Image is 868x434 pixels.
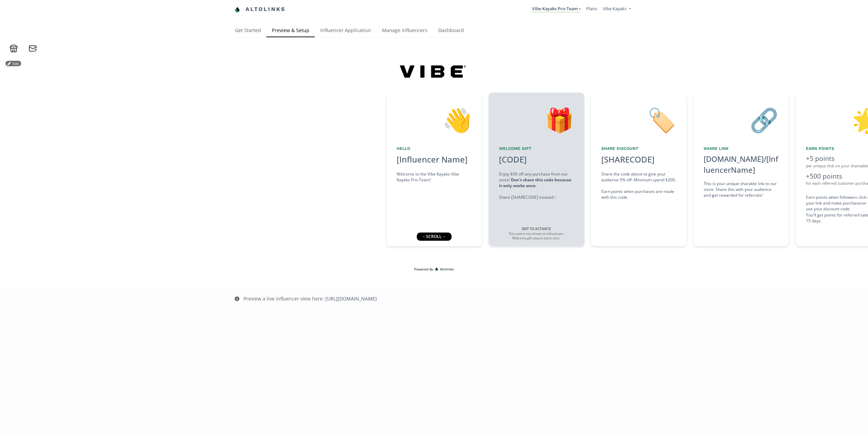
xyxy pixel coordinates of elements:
div: Preview a live influencer view here: [244,295,377,302]
button: Edit [5,61,21,66]
div: 🎁 [499,103,574,138]
div: ← scroll → [417,233,452,241]
div: 👋 [397,103,472,138]
div: 🔗 [704,103,779,138]
div: Share the code above to give your audience 5% off. Minimum spend $200. Earn points when purchases... [601,171,676,200]
div: [CODE] [495,154,531,165]
span: Altolinks [440,267,454,271]
a: Manage Influencers [377,24,433,38]
a: Influencer Application [315,24,377,38]
strong: EDIT TO ACTIVATE [522,227,551,231]
a: Dashboard [433,24,469,38]
div: Welcome to the Vibe Kayaks Vibe Kayaks Pro-Team! [397,171,472,183]
span: Powered By [414,267,433,271]
div: [SHARECODE] [601,154,654,165]
a: Altolinks [235,4,286,15]
strong: Don't share this code because it only works once. [499,177,571,188]
div: Share Discount [601,146,676,152]
a: Vibe Kayaks Pro-Team [532,5,581,13]
div: [Influencer Name] [397,154,472,165]
div: This card is not shown to influencers. Welcome gift value is set to zero. [502,227,571,241]
div: Welcome Gift [499,146,574,152]
div: Hello [397,146,472,152]
img: N6zKdDCVPrwZ [393,58,474,84]
img: favicon-32x32.png [235,7,240,12]
div: This is your unique sharable link to our store. Share this with your audience and get rewarded fo... [704,181,779,198]
div: Enjoy $XX off any purchase from our store! Share [SHARECODE] instead ☞ [499,171,574,200]
div: [DOMAIN_NAME]/[InfluencerName] [704,154,779,175]
img: favicon-32x32.png [435,267,438,271]
a: Preview & Setup [266,24,315,38]
a: Get Started [230,24,266,38]
div: Share Link [704,146,779,152]
span: Vibe Kayaks [603,5,627,12]
a: Plans [586,5,597,12]
div: 🏷️ [601,103,676,138]
a: Vibe Kayaks [603,5,631,13]
a: [URL][DOMAIN_NAME] [325,295,377,302]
